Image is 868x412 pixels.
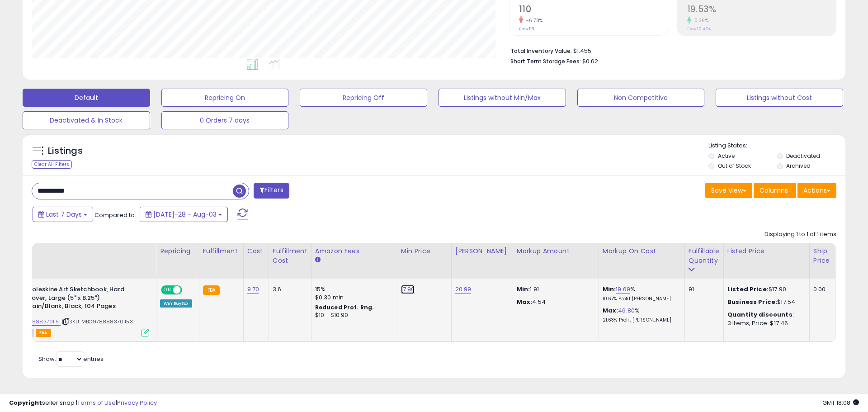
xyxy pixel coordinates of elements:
[140,207,228,222] button: [DATE]-28 - Aug-03
[716,89,843,107] button: Listings without Cost
[181,286,195,294] span: OFF
[689,246,720,265] div: Fulfillable Quantity
[797,183,836,198] button: Actions
[247,285,259,294] a: 9.70
[727,319,802,327] div: 3 Items, Price: $17.46
[315,285,390,294] div: 15%
[9,399,157,407] div: seller snap | |
[153,210,217,219] span: [DATE]-28 - Aug-03
[517,285,530,294] strong: Min:
[161,111,289,129] button: 0 Orders 7 days
[599,243,684,279] th: The percentage added to the cost of goods (COGS) that forms the calculator for Min & Max prices.
[727,246,806,256] div: Listed Price
[517,246,595,256] div: Markup Amount
[517,298,533,306] strong: Max:
[203,246,240,256] div: Fulfillment
[46,210,82,219] span: Last 7 Days
[117,398,157,407] a: Privacy Policy
[32,160,72,169] div: Clear All Filters
[727,310,793,319] b: Quantity discounts
[687,26,711,32] small: Prev: 19.46%
[77,398,116,407] a: Terms of Use
[727,298,802,306] div: $17.54
[38,355,104,363] span: Show: entries
[510,57,581,65] b: Short Term Storage Fees:
[813,285,828,294] div: 0.00
[36,329,51,337] span: FBA
[603,306,618,315] b: Max:
[519,4,668,16] h2: 110
[822,398,859,407] span: 2025-08-12 18:08 GMT
[759,186,788,195] span: Columns
[727,298,777,306] b: Business Price:
[510,45,830,56] li: $1,455
[603,285,616,294] b: Min:
[162,286,173,294] span: ON
[300,89,427,107] button: Repricing Off
[727,285,769,294] b: Listed Price:
[754,183,796,198] button: Columns
[315,294,390,302] div: $0.30 min
[705,183,752,198] button: Save View
[517,285,592,294] p: 1.91
[48,145,83,157] h5: Listings
[510,47,572,55] b: Total Inventory Value:
[254,183,289,199] button: Filters
[23,111,150,129] button: Deactivated & In Stock
[273,246,307,265] div: Fulfillment Cost
[603,317,678,323] p: 21.63% Profit [PERSON_NAME]
[727,311,802,319] div: :
[523,17,543,24] small: -6.78%
[401,246,448,256] div: Min Price
[161,89,289,107] button: Repricing On
[315,303,374,311] b: Reduced Prof. Rng.
[603,296,678,302] p: 10.67% Profit [PERSON_NAME]
[718,152,735,160] label: Active
[786,162,811,170] label: Archived
[708,142,845,150] p: Listing States:
[27,285,137,313] b: Moleskine Art Sketchbook, Hard Cover, Large (5" x 8.25") Plain/Blank, Black, 104 Pages
[94,211,136,219] span: Compared to:
[603,307,678,323] div: %
[315,256,321,264] small: Amazon Fees.
[273,285,304,294] div: 3.6
[62,318,133,325] span: | SKU: MBC9788883701153
[519,26,534,32] small: Prev: 118
[577,89,705,107] button: Non Competitive
[582,57,598,66] span: $0.62
[603,285,678,302] div: %
[764,230,836,239] div: Displaying 1 to 1 of 1 items
[455,246,509,256] div: [PERSON_NAME]
[616,285,630,294] a: 19.69
[32,318,61,326] a: 8883701151
[603,246,681,256] div: Markup on Cost
[315,312,390,319] div: $10 - $10.90
[618,306,635,315] a: 46.80
[687,4,836,16] h2: 19.53%
[23,89,150,107] button: Default
[439,89,566,107] button: Listings without Min/Max
[786,152,820,160] label: Deactivated
[9,398,42,407] strong: Copyright
[691,17,709,24] small: 0.36%
[33,207,93,222] button: Last 7 Days
[718,162,751,170] label: Out of Stock
[727,285,802,294] div: $17.90
[160,246,195,256] div: Repricing
[401,285,415,294] a: 17.90
[247,246,265,256] div: Cost
[455,285,472,294] a: 20.99
[517,298,592,306] p: 4.54
[315,246,393,256] div: Amazon Fees
[689,285,717,294] div: 91
[160,299,192,308] div: Win BuyBox
[203,285,220,295] small: FBA
[813,246,831,265] div: Ship Price
[11,246,152,256] div: Title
